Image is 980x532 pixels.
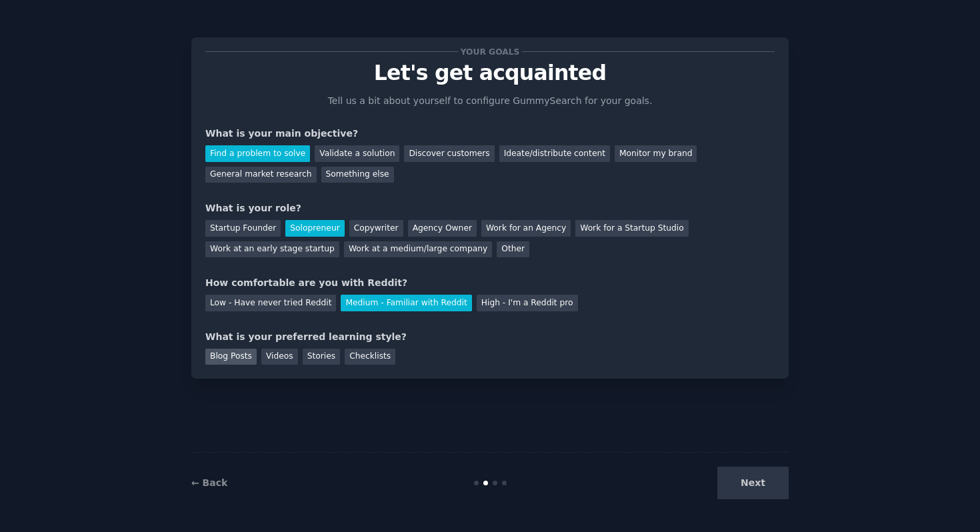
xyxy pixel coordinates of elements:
div: Checklists [345,349,395,365]
div: Monitor my brand [615,145,697,162]
div: Solopreneur [285,220,344,237]
div: Stories [303,349,340,365]
div: Work for a Startup Studio [575,220,688,237]
div: Other [497,241,529,258]
div: Medium - Familiar with Reddit [341,295,471,311]
div: Blog Posts [205,349,257,365]
div: Find a problem to solve [205,145,310,162]
div: Agency Owner [408,220,477,237]
div: Validate a solution [315,145,399,162]
div: Work at a medium/large company [344,241,492,258]
div: Something else [321,167,394,183]
p: Tell us a bit about yourself to configure GummySearch for your goals. [322,94,658,108]
a: ← Back [191,477,227,488]
div: General market research [205,167,317,183]
div: Ideate/distribute content [499,145,610,162]
span: Your goals [458,45,522,59]
div: Low - Have never tried Reddit [205,295,336,311]
div: Videos [261,349,298,365]
div: High - I'm a Reddit pro [477,295,578,311]
div: What is your main objective? [205,127,775,141]
div: What is your role? [205,201,775,215]
div: Work for an Agency [481,220,571,237]
div: Work at an early stage startup [205,241,339,258]
div: Discover customers [404,145,494,162]
p: Let's get acquainted [205,61,775,85]
div: Startup Founder [205,220,281,237]
div: How comfortable are you with Reddit? [205,276,775,290]
div: Copywriter [349,220,403,237]
div: What is your preferred learning style? [205,330,775,344]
